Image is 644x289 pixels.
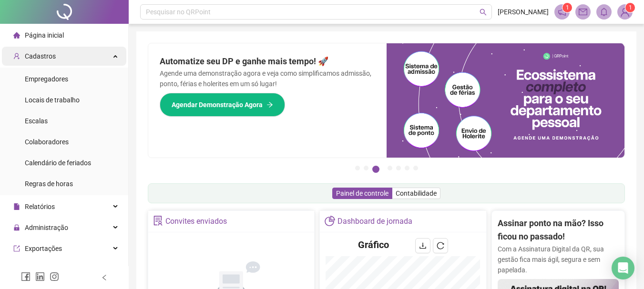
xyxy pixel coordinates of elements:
[160,93,285,117] button: Agendar Demonstração Agora
[364,166,368,170] button: 2
[625,3,635,12] sup: Atualize o seu contato no menu Meus Dados
[165,213,227,229] div: Convites enviados
[25,75,68,83] span: Empregadores
[160,55,375,68] h2: Automatize seu DP e ganhe mais tempo! 🚀
[50,272,59,281] span: instagram
[336,189,388,197] span: Painel de controle
[419,242,427,249] span: download
[25,52,56,60] span: Cadastros
[153,216,163,226] span: solution
[35,272,45,281] span: linkedin
[13,203,20,210] span: file
[355,166,360,170] button: 1
[498,7,549,17] span: [PERSON_NAME]
[358,238,389,251] h4: Gráfico
[25,159,91,167] span: Calendário de feriados
[25,117,48,125] span: Escalas
[21,272,31,281] span: facebook
[562,3,572,12] sup: 1
[566,4,569,11] span: 1
[600,8,608,16] span: bell
[25,245,62,252] span: Exportações
[579,8,587,16] span: mail
[480,9,487,16] span: search
[13,224,20,231] span: lock
[25,266,60,273] span: Integrações
[437,242,444,249] span: reload
[558,8,566,16] span: notification
[629,4,632,11] span: 1
[13,32,20,39] span: home
[25,180,73,188] span: Regras de horas
[25,224,68,231] span: Administração
[372,166,379,173] button: 3
[266,101,273,108] span: arrow-right
[172,100,263,110] span: Agendar Demonstração Agora
[25,31,64,39] span: Página inicial
[413,166,418,170] button: 7
[405,166,409,170] button: 6
[498,244,619,275] p: Com a Assinatura Digital da QR, sua gestão fica mais ágil, segura e sem papelada.
[337,213,412,229] div: Dashboard de jornada
[498,217,619,244] h2: Assinar ponto na mão? Isso ficou no passado!
[25,96,80,104] span: Locais de trabalho
[160,68,375,89] p: Agende uma demonstração agora e veja como simplificamos admissão, ponto, férias e holerites em um...
[396,189,437,197] span: Contabilidade
[101,274,108,281] span: left
[25,203,55,210] span: Relatórios
[618,5,632,19] img: 86455
[325,216,335,226] span: pie-chart
[612,257,634,279] div: Open Intercom Messenger
[13,53,20,60] span: user-add
[387,43,625,158] img: banner%2Fd57e337e-a0d3-4837-9615-f134fc33a8e6.png
[13,245,20,252] span: export
[388,166,392,170] button: 4
[396,166,401,170] button: 5
[25,138,69,146] span: Colaboradores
